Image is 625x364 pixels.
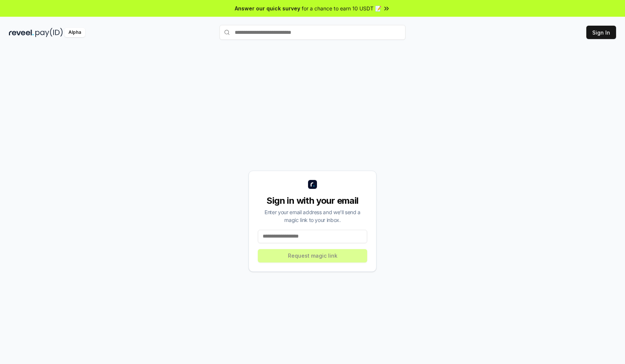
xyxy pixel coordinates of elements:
[302,4,381,12] span: for a chance to earn 10 USDT 📝
[308,180,317,189] img: logo_small
[35,28,63,37] img: pay_id
[258,195,367,207] div: Sign in with your email
[9,28,34,37] img: reveel_dark
[235,4,300,12] span: Answer our quick survey
[64,28,85,37] div: Alpha
[586,26,616,39] button: Sign In
[258,208,367,224] div: Enter your email address and we’ll send a magic link to your inbox.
